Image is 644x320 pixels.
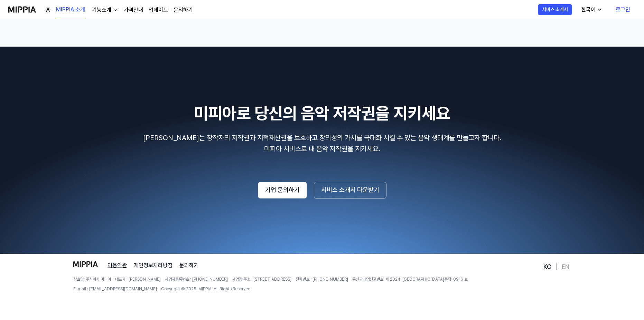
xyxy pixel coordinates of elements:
[91,6,113,14] div: 기능소개
[149,6,168,14] a: 업데이트
[352,277,468,282] span: 통신판매업신고번호: 제 2024-[GEOGRAPHIC_DATA]동작-0916 호
[562,263,569,271] a: EN
[91,6,118,14] button: 기능소개
[580,6,597,14] div: 한국어
[314,182,386,198] button: 서비스 소개서 다운받기
[134,261,172,270] a: 개인정보처리방침
[56,0,85,19] a: MIPPIA 소개
[174,6,193,14] a: 문의하기
[46,6,50,14] a: 홈
[73,261,98,267] img: logo
[538,4,572,15] button: 서비스 소개서
[576,3,607,17] button: 한국어
[258,182,307,198] button: 기업 문의하기
[124,6,143,14] a: 가격안내
[73,277,111,282] span: 상호명: 주식회사 미피아
[8,132,636,154] p: [PERSON_NAME]는 창작자의 저작권과 지적재산권을 보호하고 창의성의 가치를 극대화 시킬 수 있는 음악 생태계를 만들고자 합니다. 미피아 서비스로 내 음악 저작권을 지키세요.
[115,277,161,282] span: 대표자 : [PERSON_NAME]
[179,261,199,270] a: 문의하기
[296,277,348,282] span: 전화번호 : [PHONE_NUMBER]
[232,277,291,282] span: 사업장 주소 : [STREET_ADDRESS]
[543,263,552,271] a: KO
[73,286,157,292] span: E-mail : [EMAIL_ADDRESS][DOMAIN_NAME]
[161,286,251,292] span: Copyright © 2025. MIPPIA. All Rights Reserved
[165,277,228,282] span: 사업자등록번호 : [PHONE_NUMBER]
[108,261,127,270] a: 이용약관
[8,102,636,125] h2: 미피아로 당신의 음악 저작권을 지키세요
